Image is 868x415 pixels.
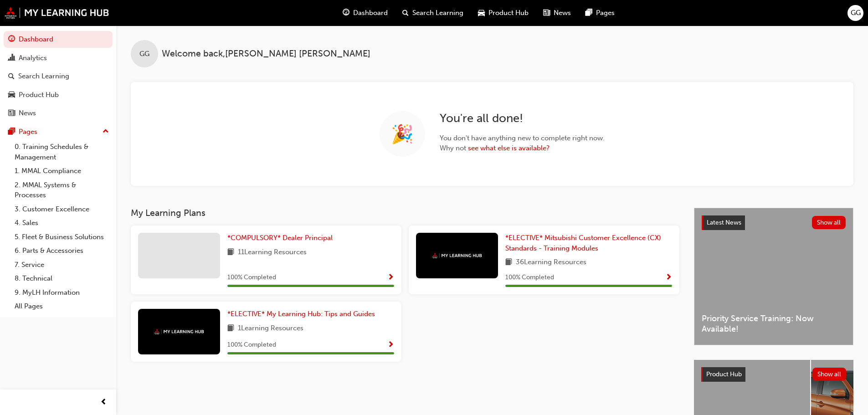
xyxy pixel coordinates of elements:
span: book-icon [505,257,512,268]
span: 100 % Completed [505,272,554,283]
a: Latest NewsShow all [702,215,846,230]
a: *ELECTIVE* My Learning Hub: Tips and Guides [227,309,379,319]
span: 🎉 [391,129,414,139]
a: 8. Technical [11,272,113,286]
span: Welcome back , [PERSON_NAME] [PERSON_NAME] [162,49,370,59]
span: Latest News [707,219,741,226]
div: News [19,108,36,118]
span: search-icon [8,72,15,81]
span: guage-icon [8,36,15,44]
span: car-icon [478,7,485,19]
a: 1. MMAL Compliance [11,164,113,178]
span: You don't have anything new to complete right now. [440,133,605,143]
span: prev-icon [100,397,107,408]
div: Analytics [19,53,47,63]
button: Show all [812,216,846,229]
span: book-icon [227,323,234,334]
a: 2. MMAL Systems & Processes [11,178,113,202]
a: Latest NewsShow allPriority Service Training: Now Available! [694,208,853,345]
button: Pages [4,123,113,140]
a: pages-iconPages [578,4,622,22]
span: 100 % Completed [227,272,276,283]
a: search-iconSearch Learning [395,4,471,22]
span: guage-icon [343,7,349,19]
span: news-icon [8,109,15,118]
a: All Pages [11,299,113,313]
a: 6. Parts & Accessories [11,244,113,258]
img: mmal [432,253,482,259]
a: guage-iconDashboard [335,4,395,22]
span: GG [851,8,861,18]
a: Search Learning [4,68,113,85]
a: 7. Service [11,258,113,272]
span: 11 Learning Resources [238,247,307,258]
button: DashboardAnalyticsSearch LearningProduct HubNews [4,29,113,123]
a: car-iconProduct Hub [471,4,536,22]
div: Pages [19,127,37,137]
h2: You're all done! [440,111,605,126]
a: 3. Customer Excellence [11,202,113,216]
a: 4. Sales [11,216,113,230]
button: Show Progress [387,339,394,351]
span: 36 Learning Resources [516,257,586,268]
span: Why not [440,143,605,154]
span: 1 Learning Resources [238,323,303,334]
a: 0. Training Schedules & Management [11,140,113,164]
span: *ELECTIVE* My Learning Hub: Tips and Guides [227,310,375,318]
a: Product HubShow all [701,367,846,382]
span: pages-icon [8,128,15,136]
a: see what else is available? [468,144,550,152]
span: up-icon [103,126,109,138]
a: 5. Fleet & Business Solutions [11,230,113,244]
span: pages-icon [586,7,592,19]
span: GG [139,49,149,59]
a: news-iconNews [536,4,578,22]
span: chart-icon [8,54,15,62]
span: News [554,8,571,18]
div: Product Hub [19,90,59,100]
div: Search Learning [18,71,69,82]
span: Pages [596,8,615,18]
img: mmal [154,329,204,335]
span: Product Hub [706,370,742,378]
span: Priority Service Training: Now Available! [702,313,846,334]
button: Show Progress [387,272,394,283]
span: book-icon [227,247,234,258]
span: car-icon [8,91,15,99]
span: Show Progress [387,274,394,282]
button: GG [847,5,863,21]
span: 100 % Completed [227,340,276,350]
span: Show Progress [387,341,394,349]
a: Dashboard [4,31,113,48]
a: News [4,105,113,122]
span: *COMPULSORY* Dealer Principal [227,234,333,242]
button: Show all [812,368,847,381]
button: Show Progress [665,272,672,283]
a: Product Hub [4,87,113,103]
a: 9. MyLH Information [11,286,113,300]
img: mmal [5,7,109,19]
a: *COMPULSORY* Dealer Principal [227,233,336,243]
span: *ELECTIVE* Mitsubishi Customer Excellence (CX) Standards - Training Modules [505,234,661,252]
span: search-icon [402,7,409,19]
h3: My Learning Plans [131,208,679,218]
a: *ELECTIVE* Mitsubishi Customer Excellence (CX) Standards - Training Modules [505,233,672,253]
span: Dashboard [353,8,388,18]
span: Product Hub [488,8,529,18]
span: Search Learning [412,8,463,18]
a: Analytics [4,50,113,67]
span: Show Progress [665,274,672,282]
span: news-icon [543,7,550,19]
